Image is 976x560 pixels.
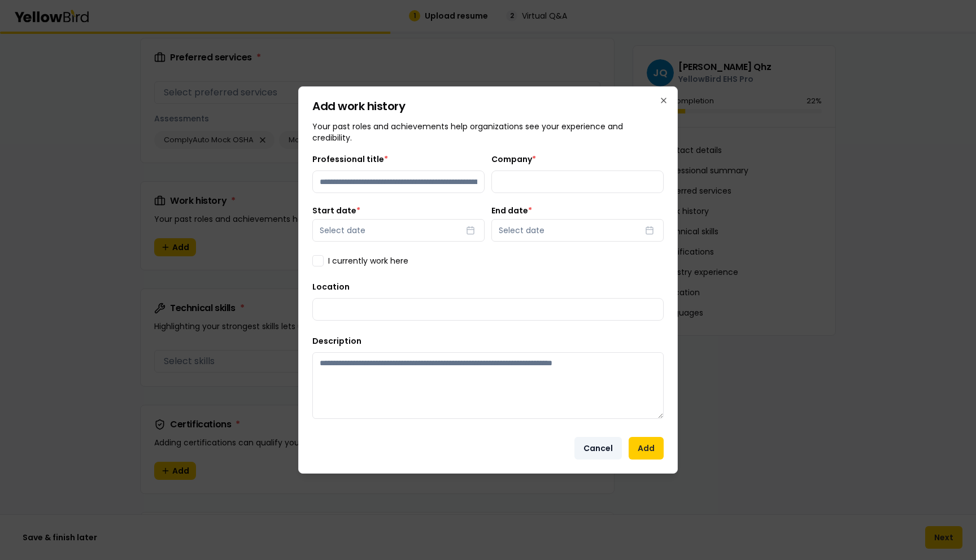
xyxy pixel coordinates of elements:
label: Company [491,154,536,165]
label: Location [312,281,350,292]
label: Professional title [312,154,388,165]
button: Add [629,437,664,460]
p: Your past roles and achievements help organizations see your experience and credibility. [312,121,664,143]
button: Select date [491,219,664,242]
label: Description [312,335,361,347]
h2: Add work history [312,100,664,112]
span: Select date [320,225,365,236]
button: Select date [312,219,485,242]
label: I currently work here [328,255,408,266]
span: Select date [499,225,544,236]
button: Cancel [574,437,622,460]
label: Start date [312,207,485,215]
label: End date [491,207,664,215]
